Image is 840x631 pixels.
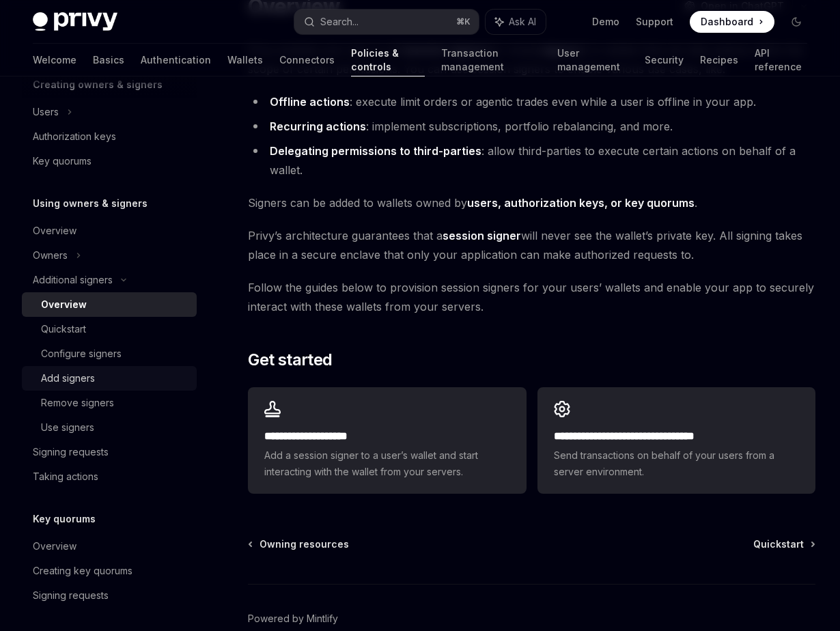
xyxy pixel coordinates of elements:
span: ⌘ K [456,16,471,27]
a: Powered by Mintlify [248,612,338,626]
div: Taking actions [33,468,98,485]
a: **** **** **** *****Add a session signer to a user’s wallet and start interacting with the wallet... [248,387,526,494]
a: Policies & controls [351,44,425,76]
span: Signers can be added to wallets owned by . [248,193,815,212]
img: dark logo [33,12,117,31]
a: Authentication [141,44,211,76]
div: Add signers [41,370,95,387]
h5: Using owners & signers [33,195,148,212]
a: Connectors [279,44,335,76]
a: Overview [22,219,197,243]
button: Search...⌘K [294,10,478,34]
a: User management [557,44,628,76]
button: Ask AI [486,10,546,34]
li: : allow third-parties to execute certain actions on behalf of a wallet. [248,141,815,180]
a: Recipes [700,44,738,76]
a: Remove signers [22,391,197,415]
span: Send transactions on behalf of your users from a server environment. [554,447,799,480]
a: Add signers [22,366,197,391]
div: Signing requests [33,587,109,604]
a: Demo [592,15,619,29]
a: Key quorums [22,149,197,173]
a: Quickstart [753,537,814,551]
strong: session signer [443,229,521,242]
div: Key quorums [33,153,92,169]
div: Remove signers [41,395,114,411]
a: Taking actions [22,464,197,489]
a: users, authorization keys, or key quorums [467,196,695,210]
span: Add a session signer to a user’s wallet and start interacting with the wallet from your servers. [264,447,509,480]
a: API reference [755,44,807,76]
div: Configure signers [41,346,122,362]
a: Signing requests [22,583,197,608]
span: Owning resources [260,537,349,551]
a: Overview [22,292,197,317]
div: Signing requests [33,444,109,460]
a: Dashboard [690,11,774,33]
h5: Key quorums [33,511,96,527]
strong: Delegating permissions to third-parties [270,144,481,158]
a: Owning resources [249,537,349,551]
a: Signing requests [22,440,197,464]
div: Quickstart [41,321,86,337]
div: Owners [33,247,68,264]
a: Basics [93,44,124,76]
strong: Offline actions [270,95,350,109]
a: Configure signers [22,341,197,366]
a: Security [645,44,684,76]
li: : execute limit orders or agentic trades even while a user is offline in your app. [248,92,815,111]
div: Users [33,104,59,120]
a: Quickstart [22,317,197,341]
button: Toggle dark mode [785,11,807,33]
a: Overview [22,534,197,559]
span: Privy’s architecture guarantees that a will never see the wallet’s private key. All signing takes... [248,226,815,264]
li: : implement subscriptions, portfolio rebalancing, and more. [248,117,815,136]
div: Authorization keys [33,128,116,145]
strong: Recurring actions [270,120,366,133]
span: Ask AI [509,15,536,29]
span: Quickstart [753,537,804,551]
a: Wallets [227,44,263,76]
div: Creating key quorums [33,563,132,579]
a: Welcome [33,44,76,76]
div: Additional signers [33,272,113,288]
div: Overview [33,223,76,239]
a: Support [636,15,673,29]
span: Get started [248,349,332,371]
div: Use signers [41,419,94,436]
a: Authorization keys [22,124,197,149]
a: Transaction management [441,44,541,76]
a: Use signers [22,415,197,440]
div: Search... [320,14,359,30]
span: Follow the guides below to provision session signers for your users’ wallets and enable your app ... [248,278,815,316]
div: Overview [41,296,87,313]
div: Overview [33,538,76,555]
span: Dashboard [701,15,753,29]
a: Creating key quorums [22,559,197,583]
